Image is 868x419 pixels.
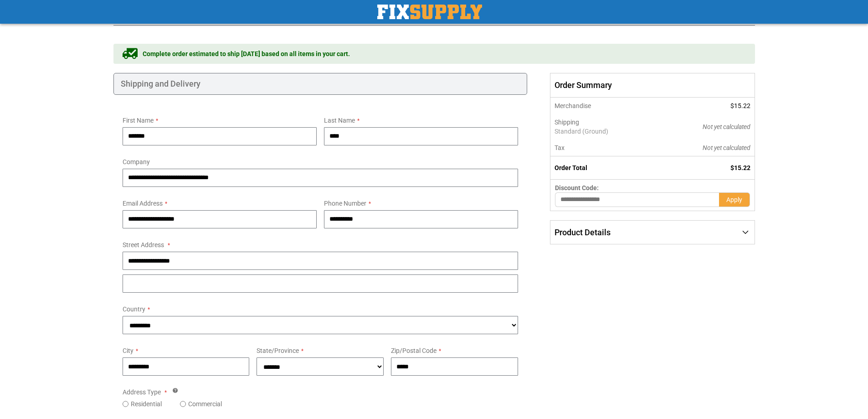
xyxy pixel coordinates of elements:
a: store logo [377,5,482,19]
th: Tax [550,140,657,156]
span: First Name [123,117,154,124]
span: Phone Number [324,200,366,207]
span: Zip/Postal Code [391,347,437,354]
span: Discount Code: [555,184,599,191]
strong: Order Total [555,164,587,171]
span: Country [123,305,145,313]
span: Product Details [555,228,611,237]
img: Fix Industrial Supply [377,5,482,19]
span: Standard (Ground) [555,127,653,136]
span: Company [123,158,150,166]
span: Shipping [555,119,579,126]
span: Street Address [123,241,164,248]
span: Apply [726,196,742,203]
th: Merchandise [550,98,657,114]
span: City [123,347,134,354]
span: Not yet calculated [703,123,750,130]
span: $15.22 [730,102,750,109]
span: Last Name [324,117,355,124]
span: Address Type [123,388,161,396]
div: Shipping and Delivery [113,73,528,95]
span: $15.22 [730,164,750,171]
span: Order Summary [550,73,755,98]
span: Email Address [123,200,163,207]
span: Complete order estimated to ship [DATE] based on all items in your cart. [143,49,350,58]
button: Apply [719,192,750,207]
span: State/Province [257,347,299,354]
span: Not yet calculated [703,144,750,151]
label: Residential [131,399,162,409]
label: Commercial [188,399,222,409]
